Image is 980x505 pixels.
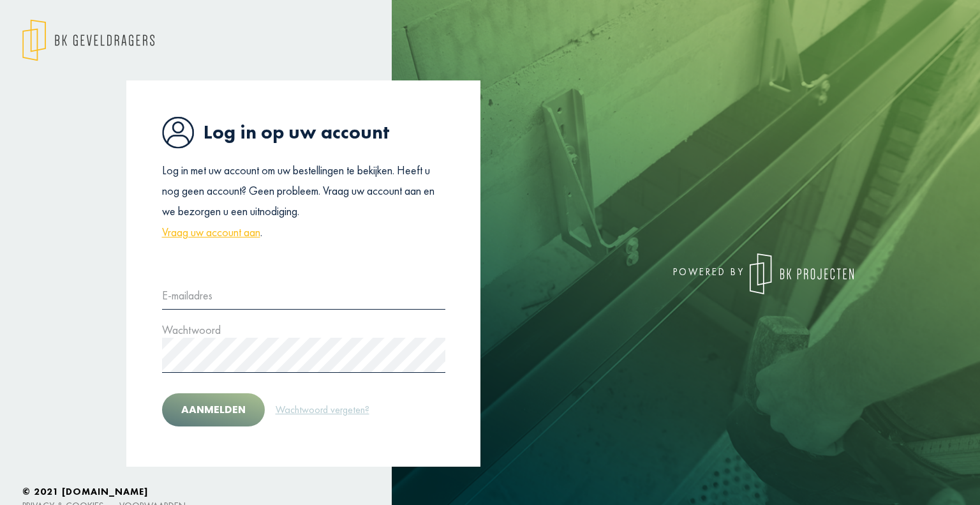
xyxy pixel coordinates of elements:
button: Aanmelden [162,393,265,426]
img: logo [22,19,154,61]
p: Log in met uw account om uw bestellingen te bekijken. Heeft u nog geen account? Geen probleem. Vr... [162,160,445,243]
h1: Log in op uw account [162,116,445,149]
a: Vraag uw account aan [162,222,260,243]
h6: © 2021 [DOMAIN_NAME] [22,486,958,497]
img: logo [750,253,854,294]
label: Wachtwoord [162,320,221,340]
div: powered by [500,253,854,294]
img: icon [162,116,194,149]
a: Wachtwoord vergeten? [275,402,370,418]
